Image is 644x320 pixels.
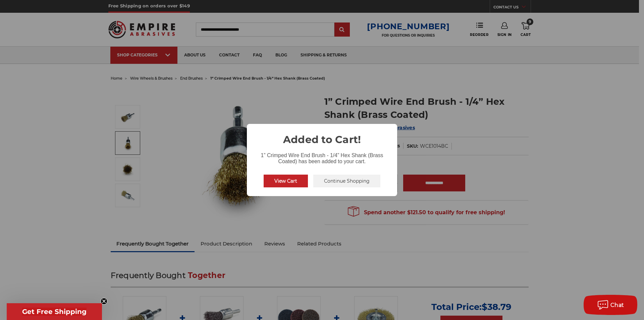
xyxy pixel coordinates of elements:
button: Continue Shopping [313,175,380,187]
h2: Added to Cart! [247,124,397,147]
span: Chat [610,302,624,308]
button: View Cart [264,175,308,187]
span: Get Free Shipping [22,308,87,316]
button: Close teaser [101,298,107,305]
div: 1” Crimped Wire End Brush - 1/4” Hex Shank (Brass Coated) has been added to your cart. [247,147,397,166]
button: Chat [584,295,637,315]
